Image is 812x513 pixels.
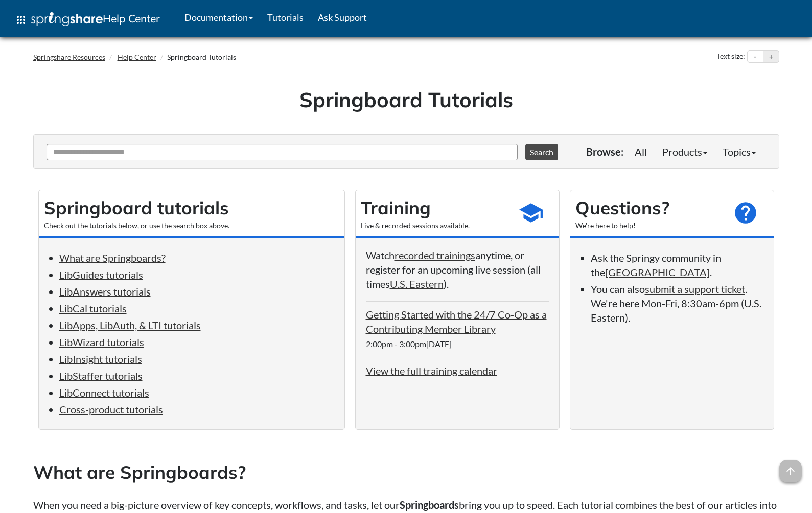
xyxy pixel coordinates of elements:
[518,200,544,226] span: school
[748,51,763,63] button: Decrease text size
[59,252,166,264] a: What are Springboards?
[575,221,723,231] div: We're here to help!
[591,251,763,279] li: Ask the Springy community in the .
[44,221,339,231] div: Check out the tutorials below, or use the search box above.
[59,403,163,416] a: Cross-product tutorials
[260,5,311,30] a: Tutorials
[59,302,127,314] a: LibCal tutorials
[33,460,779,485] h2: What are Springboards?
[714,50,747,63] div: Text size:
[763,51,779,63] button: Increase text size
[177,5,260,30] a: Documentation
[59,336,144,348] a: LibWizard tutorials
[390,278,444,290] a: U.S. Eastern
[15,14,27,26] span: apps
[605,266,710,278] a: [GEOGRAPHIC_DATA]
[366,364,497,377] a: View the full training calendar
[779,461,802,473] a: arrow_upward
[525,144,558,160] button: Search
[311,5,374,30] a: Ask Support
[715,141,763,162] a: Topics
[366,339,452,349] span: 2:00pm - 3:00pm[DATE]
[118,53,156,61] a: Help Center
[44,196,339,221] h2: Springboard tutorials
[591,282,763,325] li: You can also . We're here Mon-Fri, 8:30am-6pm (U.S. Eastern).
[575,196,723,221] h2: Questions?
[59,319,201,331] a: LibApps, LibAuth, & LTI tutorials
[779,460,802,482] span: arrow_upward
[59,370,143,382] a: LibStaffer tutorials
[361,196,508,221] h2: Training
[59,386,149,399] a: LibConnect tutorials
[366,248,549,291] p: Watch anytime, or register for an upcoming live session (all times ).
[103,12,160,25] span: Help Center
[158,52,236,62] li: Springboard Tutorials
[59,285,151,298] a: LibAnswers tutorials
[733,200,758,226] span: help
[586,144,623,159] p: Browse:
[395,249,475,261] a: recorded trainings
[655,141,715,162] a: Products
[627,141,655,162] a: All
[31,12,103,26] img: Springshare
[33,53,105,61] a: Springshare Resources
[59,353,142,365] a: LibInsight tutorials
[59,268,143,281] a: LibGuides tutorials
[41,85,772,114] h1: Springboard Tutorials
[8,5,167,35] a: apps Help Center
[366,308,547,335] a: Getting Started with the 24/7 Co-Op as a Contributing Member Library
[400,499,459,511] strong: Springboards
[645,283,745,295] a: submit a support ticket
[361,221,508,231] div: Live & recorded sessions available.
